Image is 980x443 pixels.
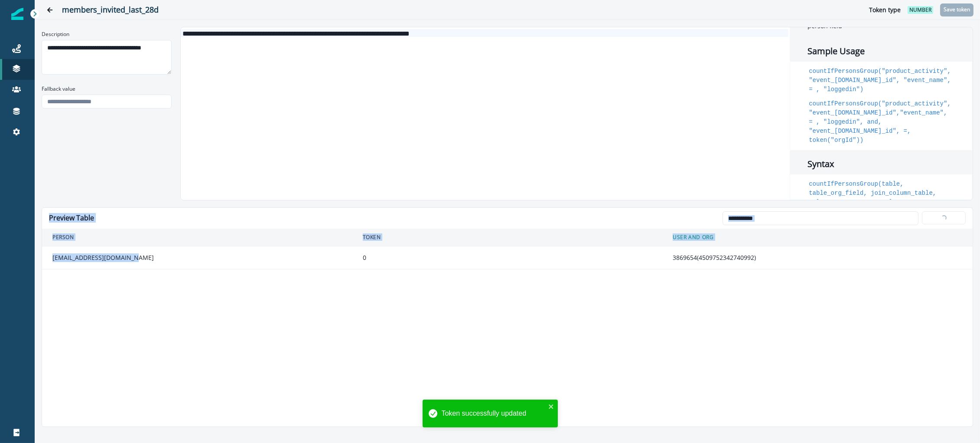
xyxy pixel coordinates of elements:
[869,5,901,14] p: Token type
[442,408,546,419] div: Token successfully updated
[807,180,955,225] code: countIfPersonsGroup(table, table_org_field, join_column_table, column0, operator0, value0, ...[co...
[363,253,652,262] div: 0
[42,85,75,93] p: Fallback value
[807,99,955,145] code: countIfPersonsGroup("product_activity", "event_[DOMAIN_NAME]_id","event_name", = , "loggedin", an...
[548,403,554,410] button: close
[944,7,970,13] p: Save token
[62,5,852,15] h2: members_invited_last_28d
[352,229,663,246] th: Token
[790,154,972,174] h2: Syntax
[662,246,973,269] td: 3869654 ( 4509752342740992 )
[42,30,69,38] p: Description
[42,229,352,246] th: Person
[46,210,98,226] h2: Preview Table
[940,3,973,16] button: Save token
[790,41,972,62] h2: Sample Usage
[41,1,59,19] button: Go back
[42,246,352,269] td: [EMAIL_ADDRESS][DOMAIN_NAME]
[807,67,955,94] code: countIfPersonsGroup("product_activity", "event_[DOMAIN_NAME]_id", "event_name", = , "loggedin")
[908,6,933,14] span: number
[11,8,23,20] img: Inflection
[662,229,973,246] th: User and Org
